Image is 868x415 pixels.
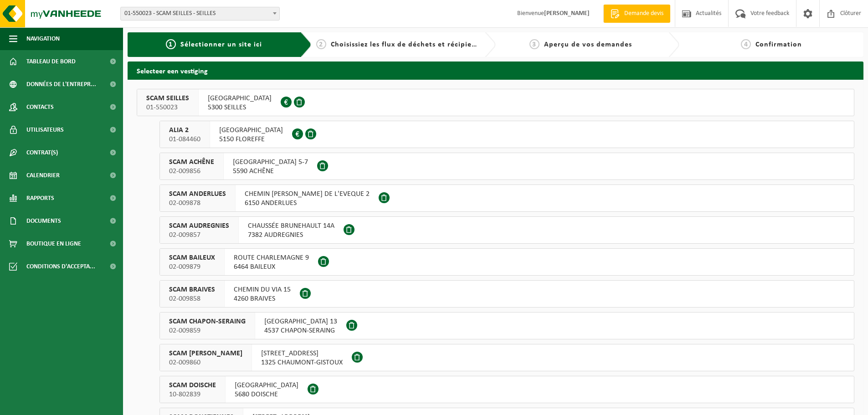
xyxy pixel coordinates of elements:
[544,10,590,17] strong: [PERSON_NAME]
[26,210,61,232] span: Documents
[264,326,337,335] span: 4537 CHAPON-SERAING
[169,126,200,135] span: ALIA 2
[169,190,226,199] span: SCAM ANDERLUES
[233,158,308,167] span: [GEOGRAPHIC_DATA] 5-7
[26,50,76,73] span: Tableau de bord
[248,221,334,231] span: CHAUSSÉE BRUNEHAULT 14A
[264,317,337,326] span: [GEOGRAPHIC_DATA] 13
[159,153,854,180] button: SCAM ACHÊNE 02-009856 [GEOGRAPHIC_DATA] 5-75590 ACHÊNE
[26,73,96,96] span: Données de l'entrepr...
[159,280,854,307] button: SCAM BRAIVES 02-009858 CHEMIN DU VIA 154260 BRAIVES
[169,231,229,240] span: 02-009857
[169,253,215,262] span: SCAM BAILEUX
[169,158,214,167] span: SCAM ACHÊNE
[159,312,854,339] button: SCAM CHAPON-SERAING 02-009859 [GEOGRAPHIC_DATA] 134537 CHAPON-SERAING
[159,376,854,403] button: SCAM DOISCHE 10-802839 [GEOGRAPHIC_DATA]5680 DOISCHE
[235,390,298,399] span: 5680 DOISCHE
[529,39,539,49] span: 3
[208,103,272,112] span: 5300 SEILLES
[755,41,802,48] span: Confirmation
[234,294,291,303] span: 4260 BRAIVES
[169,358,242,367] span: 02-009860
[26,232,81,255] span: Boutique en ligne
[159,184,854,212] button: SCAM ANDERLUES 02-009878 CHEMIN [PERSON_NAME] DE L'EVEQUE 26150 ANDERLUES
[137,89,854,116] button: SCAM SEILLES 01-550023 [GEOGRAPHIC_DATA]5300 SEILLES
[26,164,60,187] span: Calendrier
[245,199,370,208] span: 6150 ANDERLUES
[121,7,279,20] span: 01-550023 - SCAM SEILLES - SEILLES
[169,262,215,272] span: 02-009879
[169,285,215,294] span: SCAM BRAIVES
[248,231,334,240] span: 7382 AUDREGNIES
[169,167,214,176] span: 02-009856
[316,39,326,49] span: 2
[169,317,246,326] span: SCAM CHAPON-SERAING
[261,358,343,367] span: 1325 CHAUMONT-GISTOUX
[219,135,283,144] span: 5150 FLOREFFE
[234,285,291,294] span: CHEMIN DU VIA 15
[26,118,64,141] span: Utilisateurs
[622,9,666,18] span: Demande devis
[26,187,54,210] span: Rapports
[603,5,670,23] a: Demande devis
[234,253,309,262] span: ROUTE CHARLEMAGNE 9
[169,294,215,303] span: 02-009858
[233,167,308,176] span: 5590 ACHÊNE
[169,221,229,231] span: SCAM AUDREGNIES
[219,126,283,135] span: [GEOGRAPHIC_DATA]
[544,41,632,48] span: Aperçu de vos demandes
[26,96,54,118] span: Contacts
[169,135,200,144] span: 01-084460
[159,121,854,148] button: ALIA 2 01-084460 [GEOGRAPHIC_DATA]5150 FLOREFFE
[245,190,370,199] span: CHEMIN [PERSON_NAME] DE L'EVEQUE 2
[166,39,176,49] span: 1
[169,199,226,208] span: 02-009878
[26,255,95,278] span: Conditions d'accepta...
[128,61,863,79] h2: Selecteer een vestiging
[146,94,189,103] span: SCAM SEILLES
[180,41,262,48] span: Sélectionner un site ici
[169,326,246,335] span: 02-009859
[146,103,189,112] span: 01-550023
[26,27,60,50] span: Navigation
[234,262,309,272] span: 6464 BAILEUX
[120,7,280,20] span: 01-550023 - SCAM SEILLES - SEILLES
[159,216,854,244] button: SCAM AUDREGNIES 02-009857 CHAUSSÉE BRUNEHAULT 14A7382 AUDREGNIES
[331,41,483,48] span: Choisissiez les flux de déchets et récipients
[208,94,272,103] span: [GEOGRAPHIC_DATA]
[169,349,242,358] span: SCAM [PERSON_NAME]
[169,390,216,399] span: 10-802839
[741,39,751,49] span: 4
[159,248,854,276] button: SCAM BAILEUX 02-009879 ROUTE CHARLEMAGNE 96464 BAILEUX
[26,141,58,164] span: Contrat(s)
[235,381,298,390] span: [GEOGRAPHIC_DATA]
[261,349,343,358] span: [STREET_ADDRESS]
[159,344,854,371] button: SCAM [PERSON_NAME] 02-009860 [STREET_ADDRESS]1325 CHAUMONT-GISTOUX
[169,381,216,390] span: SCAM DOISCHE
